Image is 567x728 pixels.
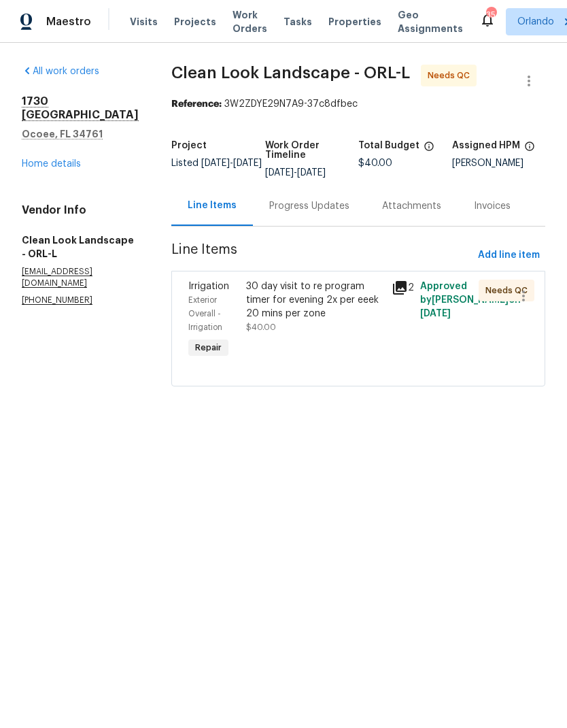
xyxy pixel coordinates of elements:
div: Line Items [188,199,237,212]
span: [DATE] [201,159,230,168]
a: All work orders [22,67,99,76]
span: Geo Assignments [398,8,463,35]
span: Orlando [517,15,554,29]
span: [DATE] [297,168,326,178]
span: Clean Look Landscape - ORL-L [171,65,410,81]
span: Tasks [283,17,312,27]
div: [PERSON_NAME] [452,159,546,168]
h4: Vendor Info [22,203,139,217]
span: Needs QC [428,69,475,82]
h5: Total Budget [358,141,419,150]
span: Properties [328,15,381,29]
span: - [265,168,326,178]
span: Approved by [PERSON_NAME] on [420,282,521,318]
h5: Clean Look Landscape - ORL-L [22,233,139,261]
span: [DATE] [420,309,451,318]
div: Progress Updates [269,199,349,213]
div: Invoices [474,199,511,213]
h5: Assigned HPM [452,141,520,150]
span: Line Items [171,243,472,268]
span: Listed [171,159,262,168]
span: [DATE] [265,168,294,178]
span: The total cost of line items that have been proposed by Opendoor. This sum includes line items th... [424,141,434,159]
div: 30 day visit to re program timer for evening 2x per eeek 20 mins per zone [246,280,383,320]
div: 2 [392,280,413,296]
span: Exterior Overall - Irrigation [188,296,222,331]
div: Attachments [382,199,441,213]
span: - [201,159,262,168]
b: Reference: [171,99,222,109]
div: 35 [486,8,496,22]
h5: Project [171,141,207,150]
span: Projects [174,15,216,29]
span: Irrigation [188,282,229,291]
a: Home details [22,159,81,169]
span: $40.00 [246,323,276,331]
span: [DATE] [233,159,262,168]
span: Repair [190,341,227,354]
span: Needs QC [485,284,533,297]
span: Work Orders [233,8,267,35]
div: 3W2ZDYE29N7A9-37c8dfbec [171,97,545,111]
span: Add line item [478,247,540,264]
span: Maestro [46,15,91,29]
h5: Work Order Timeline [265,141,359,160]
span: Visits [130,15,158,29]
span: The hpm assigned to this work order. [524,141,535,159]
span: $40.00 [358,159,392,168]
button: Add line item [472,243,545,268]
